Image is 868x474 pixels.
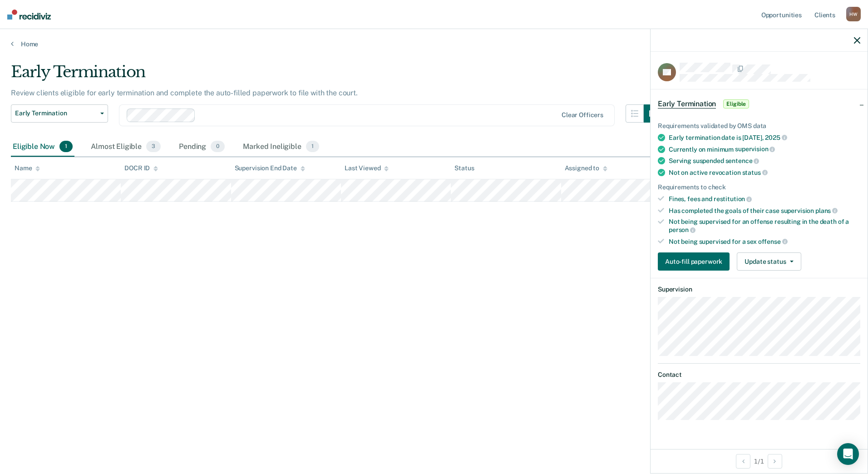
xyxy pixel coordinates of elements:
div: Last Viewed [345,164,389,172]
div: Marked Ineligible [241,137,321,157]
button: Previous Opportunity [736,454,750,469]
div: Early termination date is [DATE], [669,133,860,142]
div: Eligible Now [11,137,74,157]
div: Not being supervised for a sex [669,237,860,246]
div: Currently on minimum [669,145,860,153]
div: Early Termination [11,63,662,89]
div: Early TerminationEligible [651,89,868,118]
div: Requirements validated by OMS data [658,122,860,130]
span: 3 [146,141,161,153]
span: Eligible [723,99,749,109]
div: Almost Eligible [89,137,163,157]
p: Review clients eligible for early termination and complete the auto-filled paperwork to file with... [11,89,358,97]
span: status [742,169,768,176]
div: Name [15,164,40,172]
div: Pending [177,137,227,157]
span: supervision [735,145,775,153]
span: 0 [211,141,225,153]
button: Next Opportunity [768,454,782,469]
span: offense [758,238,788,245]
div: DOCR ID [124,164,158,172]
span: sentence [725,157,759,164]
div: Fines, fees and [669,195,860,203]
div: Requirements to check [658,183,860,191]
div: 1 / 1 [651,449,868,473]
div: Serving suspended [669,157,860,165]
span: 1 [306,141,319,153]
span: restitution [714,195,752,202]
dt: Contact [658,371,860,379]
div: Not being supervised for an offense resulting in the death of a [669,218,860,233]
div: Clear officers [562,111,603,119]
dt: Supervision [658,286,860,293]
div: Assigned to [565,164,607,172]
span: person [669,226,695,233]
span: 1 [59,141,73,153]
button: Update status [737,252,801,271]
div: Has completed the goals of their case supervision [669,207,860,215]
div: H W [846,7,861,21]
span: 2025 [765,134,787,141]
div: Open Intercom Messenger [837,443,859,465]
div: Supervision End Date [235,164,305,172]
div: Status [454,164,474,172]
span: Early Termination [15,109,97,117]
span: Early Termination [658,99,716,109]
span: plans [815,207,838,214]
a: Home [11,40,857,48]
button: Auto-fill paperwork [658,252,730,271]
a: Auto-fill paperwork [658,252,733,271]
img: Recidiviz [7,10,51,20]
div: Not on active revocation [669,168,860,177]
